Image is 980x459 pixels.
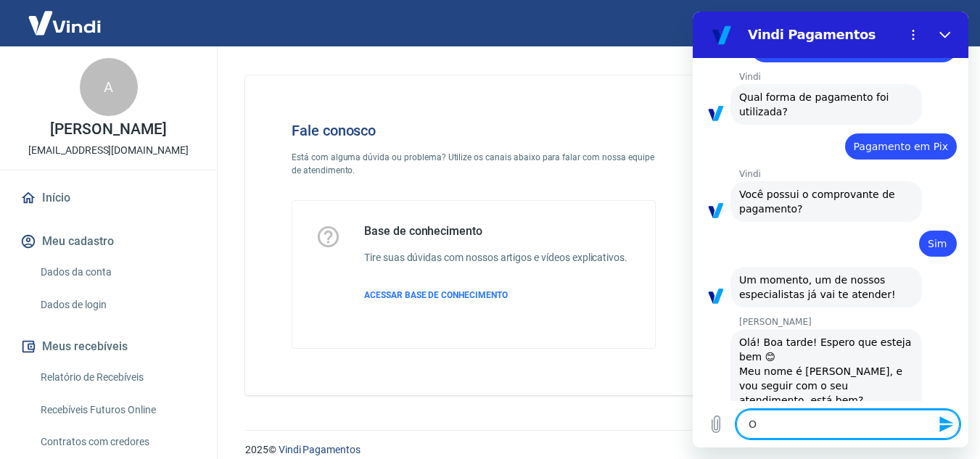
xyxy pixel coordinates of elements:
[35,290,199,320] a: Dados de login
[17,1,112,45] img: Vindi
[17,226,199,257] button: Meu cadastro
[35,257,199,287] a: Dados da conta
[279,444,361,455] a: Vindi Pagamentos
[44,398,267,427] textarea: O
[35,363,199,392] a: Relatório de Recebíveis
[693,12,968,447] iframe: Janela de mensagens
[35,427,199,457] a: Contratos com credores
[292,122,656,139] h4: Fale conosco
[292,151,656,177] p: Está com alguma dúvida ou problema? Utilize os canais abaixo para falar com nossa equipe de atend...
[238,398,267,427] button: Enviar mensagem
[364,290,508,300] span: ACESSAR BASE DE CONHECIMENTO
[691,99,911,292] img: Fale conosco
[50,122,166,137] p: [PERSON_NAME]
[17,182,199,214] a: Início
[910,10,963,37] button: Sair
[17,331,199,363] button: Meus recebíveis
[364,289,627,302] a: ACESSAR BASE DE CONHECIMENTO
[364,224,627,239] h5: Base de conhecimento
[364,250,627,265] h6: Tire suas dúvidas com nossos artigos e vídeos explicativos.
[80,58,138,116] div: A
[35,395,199,425] a: Recebíveis Futuros Online
[46,323,221,439] div: Olá! Boa tarde! Espero que esteja bem 😊 Meu nome é [PERSON_NAME], e vou seguir com o seu atendime...
[245,442,945,458] p: 2025 ©
[9,398,38,427] button: Carregar arquivo
[28,143,189,158] p: [EMAIL_ADDRESS][DOMAIN_NAME]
